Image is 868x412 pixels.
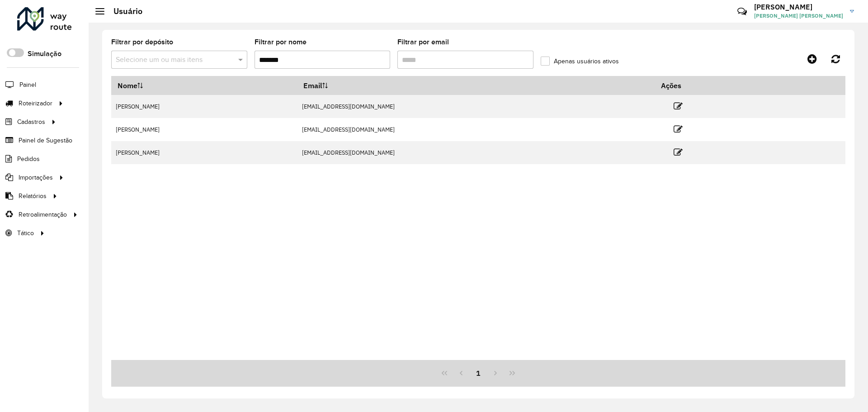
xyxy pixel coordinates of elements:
td: [PERSON_NAME] [111,141,297,164]
a: Editar [674,100,683,112]
label: Apenas usuários ativos [541,57,619,66]
span: Relatórios [19,191,47,201]
label: Simulação [28,48,61,59]
td: [EMAIL_ADDRESS][DOMAIN_NAME] [297,141,655,164]
h2: Usuário [104,6,142,16]
a: Editar [674,146,683,158]
label: Filtrar por nome [255,37,307,47]
th: Ações [655,76,709,95]
label: Filtrar por email [397,37,449,47]
span: Painel de Sugestão [19,136,72,145]
td: [PERSON_NAME] [111,95,297,118]
span: Importações [19,173,53,182]
button: 1 [470,365,487,382]
span: Painel [19,80,36,90]
span: Tático [17,228,34,238]
td: [EMAIL_ADDRESS][DOMAIN_NAME] [297,95,655,118]
label: Filtrar por depósito [111,37,173,47]
a: Contato Rápido [732,2,752,21]
a: Editar [674,123,683,135]
span: Roteirizador [19,99,52,108]
h3: [PERSON_NAME] [754,3,843,11]
span: [PERSON_NAME] [PERSON_NAME] [754,12,843,20]
th: Nome [111,76,297,95]
span: Cadastros [17,117,45,127]
span: Retroalimentação [19,210,67,219]
span: Pedidos [17,154,40,164]
td: [PERSON_NAME] [111,118,297,141]
th: Email [297,76,655,95]
td: [EMAIL_ADDRESS][DOMAIN_NAME] [297,118,655,141]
